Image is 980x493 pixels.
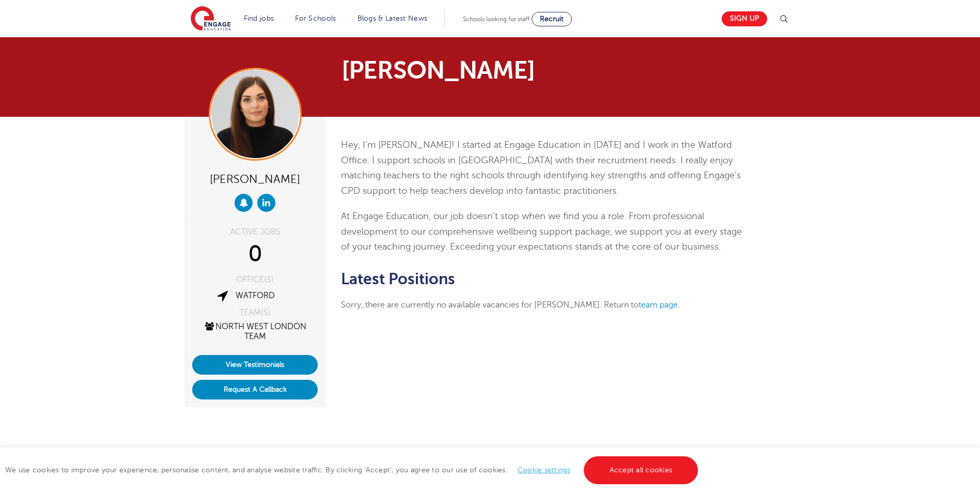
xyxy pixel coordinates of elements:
[518,466,571,474] a: Cookie settings
[192,380,318,399] button: Request A Callback
[295,14,336,22] a: For Schools
[191,6,231,32] img: Engage Education
[236,291,275,300] a: Watford
[584,456,698,484] a: Accept all cookies
[244,14,274,22] a: Find jobs
[204,322,306,341] a: North West London Team
[722,11,767,26] a: Sign up
[341,211,742,252] span: At Engage Education, our job doesn’t stop when we find you a role. From professional development ...
[341,298,743,312] p: Sorry, there are currently no available vacancies for [PERSON_NAME]. Return to .
[357,14,428,22] a: Blogs & Latest News
[192,309,318,317] div: TEAM(S)
[341,270,743,288] h2: Latest Positions
[639,300,678,310] a: team page
[341,140,741,196] span: Hey, I’m [PERSON_NAME]! I started at Engage Education in [DATE] and I work in the Watford Office....
[532,12,572,26] a: Recruit
[192,241,318,267] div: 0
[463,16,530,23] span: Schools looking for staff
[540,15,564,23] span: Recruit
[192,275,318,284] div: OFFICE(S)
[341,58,587,83] h1: [PERSON_NAME]
[192,168,318,189] div: [PERSON_NAME]
[192,228,318,236] div: ACTIVE JOBS
[192,355,318,375] a: View Testimonials
[5,466,701,474] span: We use cookies to improve your experience, personalise content, and analyse website traffic. By c...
